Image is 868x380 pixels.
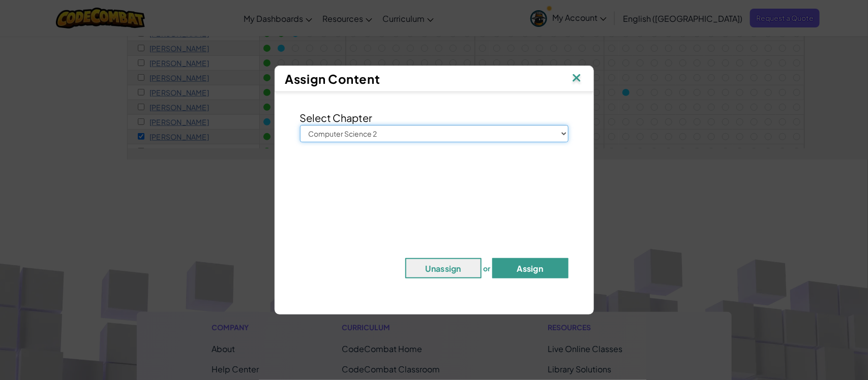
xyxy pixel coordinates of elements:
img: IconClose.svg [570,71,583,86]
span: or [483,264,491,273]
span: Assign Content [285,71,380,86]
button: Unassign [405,258,482,278]
span: Select Chapter [300,111,373,124]
button: Assign [492,258,568,278]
